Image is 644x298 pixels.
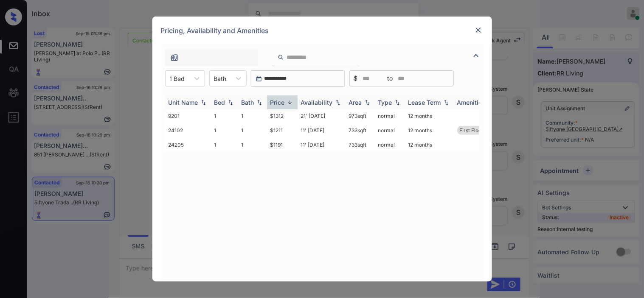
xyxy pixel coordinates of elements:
[405,123,454,138] td: 12 months
[170,53,179,62] img: icon-zuma
[267,138,298,151] td: $1191
[388,74,393,83] span: to
[298,123,346,138] td: 11' [DATE]
[211,123,238,138] td: 1
[211,109,238,123] td: 1
[405,109,454,123] td: 12 months
[346,138,375,151] td: 733 sqft
[238,138,267,151] td: 1
[242,99,254,106] div: Bath
[270,99,285,106] div: Price
[165,109,211,123] td: 9201
[238,123,267,138] td: 1
[278,53,284,61] img: icon-zuma
[165,123,211,138] td: 24102
[393,100,402,106] img: sorting
[286,99,294,106] img: sorting
[298,109,346,123] td: 21' [DATE]
[354,74,358,83] span: $
[474,26,483,34] img: close
[152,17,492,45] div: Pricing, Availability and Amenities
[375,123,405,138] td: normal
[349,99,362,106] div: Area
[375,138,405,151] td: normal
[363,100,371,106] img: sorting
[375,109,405,123] td: normal
[298,138,346,151] td: 11' [DATE]
[457,99,486,106] div: Amenities
[346,109,375,123] td: 973 sqft
[301,99,333,106] div: Availability
[346,123,375,138] td: 733 sqft
[378,99,392,106] div: Type
[211,138,238,151] td: 1
[408,99,441,106] div: Lease Term
[199,100,208,106] img: sorting
[165,138,211,151] td: 24205
[169,99,198,106] div: Unit Name
[214,99,225,106] div: Bed
[255,100,264,106] img: sorting
[442,100,450,106] img: sorting
[334,100,342,106] img: sorting
[267,123,298,138] td: $1211
[238,109,267,123] td: 1
[405,138,454,151] td: 12 months
[460,127,484,134] span: First Floor
[471,50,481,61] img: icon-zuma
[267,109,298,123] td: $1312
[226,100,235,106] img: sorting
